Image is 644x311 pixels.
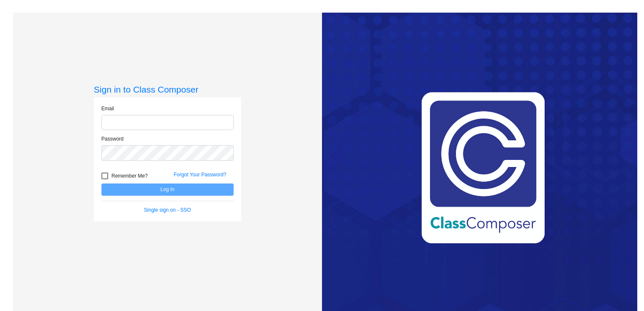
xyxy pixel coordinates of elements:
label: Password [101,135,124,143]
a: Forgot Your Password? [174,172,226,178]
h3: Sign in to Class Composer [94,84,241,95]
button: Log In [101,183,234,196]
a: Single sign on - SSO [144,207,191,213]
label: Email [101,105,114,112]
span: Remember Me? [112,171,148,181]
